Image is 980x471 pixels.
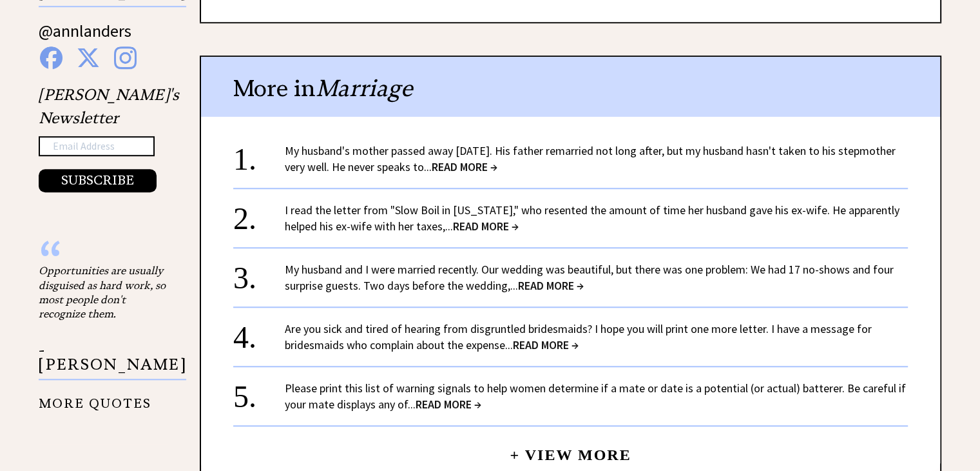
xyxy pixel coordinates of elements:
div: [PERSON_NAME]'s Newsletter [39,83,179,193]
span: READ MORE → [416,397,481,412]
span: READ MORE → [432,159,497,174]
img: instagram%20blue.png [114,46,137,69]
a: + View More [510,436,631,463]
div: 2. [233,202,285,226]
a: My husband and I were married recently. Our wedding was beautiful, but there was one problem: We ... [285,262,894,293]
p: - [PERSON_NAME] [39,343,186,380]
span: READ MORE → [453,219,519,234]
a: @annlanders [39,20,131,54]
img: x%20blue.png [77,46,100,69]
div: 4. [233,321,285,345]
img: facebook%20blue.png [40,46,62,69]
input: Email Address [39,136,155,157]
div: 5. [233,380,285,404]
span: Marriage [316,74,412,103]
button: SUBSCRIBE [39,169,157,192]
div: 3. [233,261,285,285]
div: 1. [233,143,285,166]
a: Are you sick and tired of hearing from disgruntled bridesmaids? I hope you will print one more le... [285,321,872,352]
span: READ MORE → [518,278,584,293]
div: Opportunities are usually disguised as hard work, so most people don't recognize them. [39,263,168,321]
a: My husband's mother passed away [DATE]. His father remarried not long after, but my husband hasn'... [285,143,896,174]
a: Please print this list of warning signals to help women determine if a mate or date is a potentia... [285,381,906,412]
span: READ MORE → [513,337,579,352]
div: “ [39,250,168,263]
a: MORE QUOTES [39,386,151,411]
div: More in [201,57,940,117]
a: I read the letter from "Slow Boil in [US_STATE]," who resented the amount of time her husband gav... [285,203,899,234]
